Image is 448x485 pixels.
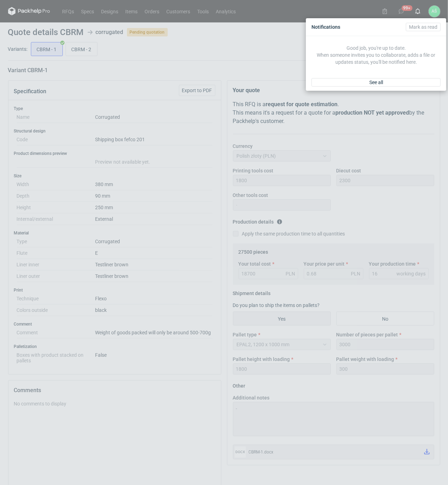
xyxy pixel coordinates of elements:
[314,45,438,66] p: Good job, you're up to date. When someone invites you to collaborate, adds a file or updates stat...
[312,78,441,87] a: See all
[309,21,443,33] div: Notifications
[409,25,437,29] span: Mark as read
[369,80,383,85] span: See all
[406,23,441,31] button: Mark as read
